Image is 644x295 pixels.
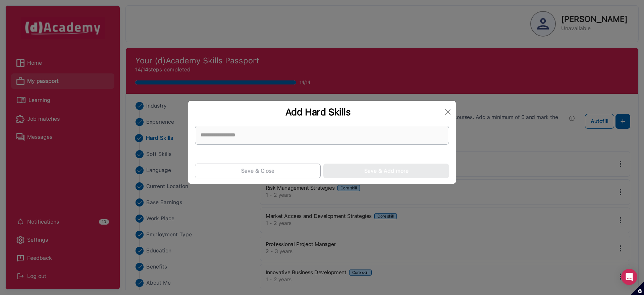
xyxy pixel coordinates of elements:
div: Save & Close [241,167,274,175]
div: Open Intercom Messenger [621,269,637,285]
button: Save & Close [195,164,321,178]
button: Save & Add more [323,164,449,178]
button: Close [442,107,453,117]
button: Set cookie preferences [631,282,644,295]
div: Save & Add more [364,167,409,175]
div: Add Hard Skills [194,106,442,118]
